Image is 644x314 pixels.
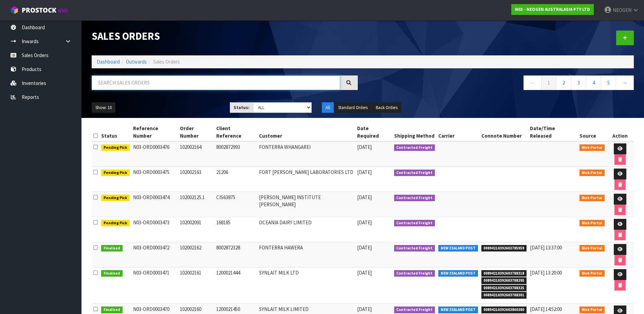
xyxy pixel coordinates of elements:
[357,169,372,175] span: [DATE]
[178,192,215,217] td: 102002125.1
[394,144,435,151] span: Contracted Freight
[257,141,356,167] td: FONTERRA WHANGAREI
[541,75,556,90] a: 1
[355,123,392,141] th: Date Required
[579,220,605,227] span: Web Portal
[481,270,527,277] span: 00894210392603788318
[556,75,571,90] a: 2
[215,141,257,167] td: 8002872993
[131,242,178,267] td: N03-ORD0003472
[438,270,478,277] span: NEW ZEALAND POST
[257,123,356,141] th: Customer
[579,307,605,313] span: Web Portal
[530,244,562,251] span: [DATE] 13:37:00
[178,217,215,242] td: 102002091
[334,102,371,113] button: Standard Orders
[215,192,257,217] td: CIS63875
[578,123,606,141] th: Source
[215,267,257,304] td: 1200021444
[101,195,130,202] span: Pending Pick
[438,307,478,313] span: NEW ZEALAND POST
[528,123,578,141] th: Date/Time Released
[357,219,372,226] span: [DATE]
[606,123,634,141] th: Action
[579,144,605,151] span: Web Portal
[394,270,435,277] span: Contracted Freight
[58,7,68,14] small: WMS
[101,307,123,313] span: Finalised
[394,170,435,176] span: Contracted Freight
[481,277,527,284] span: 00894210392603788295
[131,192,178,217] td: N03-ORD0003474
[571,75,586,90] a: 3
[131,123,178,141] th: Reference Number
[178,267,215,304] td: 102002161
[579,195,605,202] span: Web Portal
[131,141,178,167] td: N03-ORD0003476
[257,267,356,304] td: SYNLAIT MILK LTD
[613,7,631,13] span: NEOGEN
[92,75,340,90] input: Search sales orders
[92,31,358,42] h1: Sales Orders
[215,123,257,141] th: Client Reference
[153,58,180,65] span: Sales Orders
[10,6,19,14] img: cube-alt.png
[438,245,478,252] span: NEW ZEALAND POST
[131,167,178,192] td: N03-ORD0003475
[101,170,130,176] span: Pending Pick
[530,306,562,312] span: [DATE] 14:52:00
[257,217,356,242] td: OCEANIA DAIRY LIMITED
[257,167,356,192] td: FORT [PERSON_NAME] LABORATORIES LTD
[234,105,250,110] strong: Status:
[92,102,115,113] button: Show: 10
[178,242,215,267] td: 102002162
[481,292,527,299] span: 00894210392603788301
[481,245,527,252] span: 00894210392603785959
[131,267,178,304] td: N03-ORD0003471
[394,245,435,252] span: Contracted Freight
[368,75,634,92] nav: Page navigation
[357,306,372,312] span: [DATE]
[481,307,527,313] span: 00894210392603860380
[99,123,131,141] th: Status
[101,220,130,227] span: Pending Pick
[394,307,435,313] span: Contracted Freight
[357,144,372,150] span: [DATE]
[178,167,215,192] td: 102002163
[481,285,527,292] span: 00894210392603788325
[586,75,601,90] a: 4
[515,6,590,12] strong: N03 - NEOGEN AUSTRALASIA PTY LTD
[437,123,480,141] th: Carrier
[97,58,120,65] a: Dashboard
[530,269,562,276] span: [DATE] 13:20:00
[523,75,541,90] a: ←
[579,170,605,176] span: Web Portal
[616,75,634,90] a: →
[215,217,257,242] td: 168185
[101,245,123,252] span: Finalised
[394,220,435,227] span: Contracted Freight
[322,102,334,113] button: All
[22,6,56,15] span: ProStock
[357,244,372,251] span: [DATE]
[357,269,372,276] span: [DATE]
[126,58,147,65] a: Outwards
[394,195,435,202] span: Contracted Freight
[178,123,215,141] th: Order Number
[579,270,605,277] span: Web Portal
[215,167,257,192] td: 21206
[131,217,178,242] td: N03-ORD0003473
[392,123,437,141] th: Shipping Method
[480,123,529,141] th: Connote Number
[101,144,130,151] span: Pending Pick
[357,194,372,200] span: [DATE]
[372,102,401,113] button: Back Orders
[579,245,605,252] span: Web Portal
[101,270,123,277] span: Finalised
[178,141,215,167] td: 102002164
[601,75,616,90] a: 5
[257,242,356,267] td: FONTERRA HAWERA
[215,242,257,267] td: 8002872328
[257,192,356,217] td: [PERSON_NAME] INSTITUTE [PERSON_NAME]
